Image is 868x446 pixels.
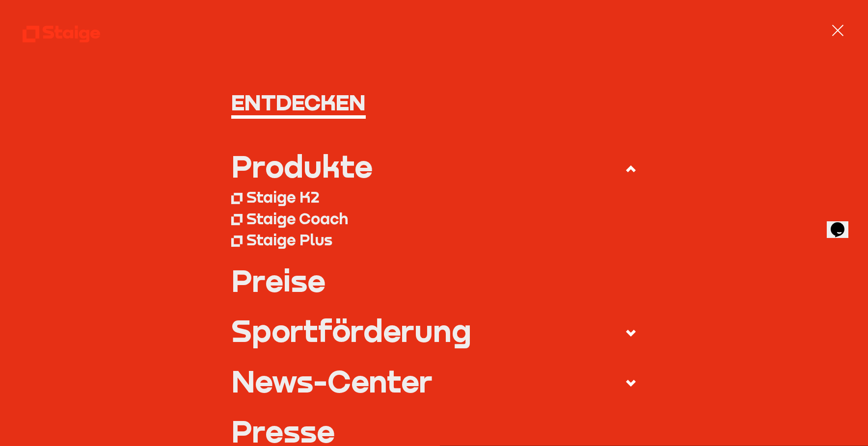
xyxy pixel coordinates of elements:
div: Sportförderung [231,315,471,346]
div: Staige Coach [246,209,348,228]
a: Staige K2 [231,186,637,208]
a: Staige Coach [231,208,637,229]
a: Preise [231,265,637,296]
div: Staige Plus [246,230,332,249]
div: Produkte [231,151,373,182]
a: Staige Plus [231,229,637,250]
div: Staige K2 [246,187,320,207]
div: News-Center [231,366,433,396]
iframe: chat widget [827,209,858,238]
